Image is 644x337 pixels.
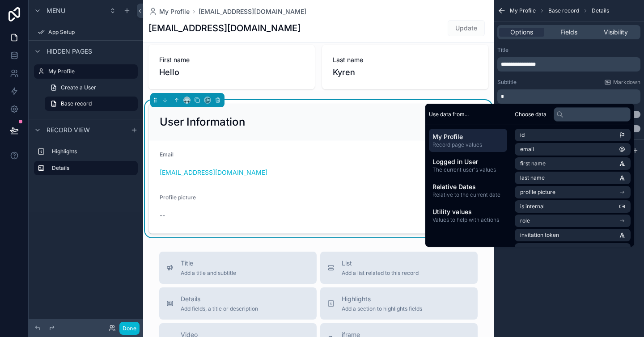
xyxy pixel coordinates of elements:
[432,207,504,216] span: Utility values
[160,115,245,129] h2: User Information
[61,100,92,107] span: Base record
[497,46,508,54] label: Title
[29,140,143,184] div: scrollable content
[560,28,577,37] span: Fields
[342,270,419,277] span: Add a list related to this record
[432,191,504,198] span: Relative to the current date
[432,132,504,141] span: My Profile
[148,22,301,34] h1: [EMAIL_ADDRESS][DOMAIN_NAME]
[432,166,504,173] span: The current user's values
[320,287,478,320] button: HighlightsAdd a section to highlights fields
[160,211,165,220] span: --
[592,7,609,14] span: Details
[159,7,190,16] span: My Profile
[34,25,138,39] a: App Setup
[160,194,196,201] span: Profile picture
[181,259,236,268] span: Title
[159,287,317,320] button: DetailsAdd fields, a title or description
[159,252,317,284] button: TitleAdd a title and subtitle
[181,305,258,312] span: Add fields, a title or description
[48,68,132,75] label: My Profile
[497,89,640,104] div: scrollable content
[432,182,504,191] span: Relative Dates
[342,259,419,268] span: List
[52,148,134,155] label: Highlights
[52,164,131,172] label: Details
[497,57,640,72] div: scrollable content
[510,7,536,14] span: My Profile
[613,79,640,86] span: Markdown
[47,6,65,15] span: Menu
[34,64,138,79] a: My Profile
[148,7,190,16] a: My Profile
[497,79,517,86] label: Subtitle
[45,80,138,95] a: Create a User
[432,157,504,166] span: Logged in User
[47,126,90,135] span: Record view
[604,28,628,37] span: Visibility
[181,295,258,303] span: Details
[342,295,422,303] span: Highlights
[47,47,92,56] span: Hidden pages
[181,270,236,277] span: Add a title and subtitle
[510,28,533,37] span: Options
[61,84,96,91] span: Create a User
[429,111,469,118] span: Use data from...
[119,322,140,335] button: Done
[432,216,504,223] span: Values to help with actions
[199,7,306,16] a: [EMAIL_ADDRESS][DOMAIN_NAME]
[160,168,267,177] a: [EMAIL_ADDRESS][DOMAIN_NAME]
[48,29,136,36] label: App Setup
[320,252,478,284] button: ListAdd a list related to this record
[548,7,579,14] span: Base record
[604,79,640,86] a: Markdown
[432,141,504,148] span: Record page values
[45,97,138,111] a: Base record
[342,305,422,312] span: Add a section to highlights fields
[160,151,174,158] span: Email
[425,125,511,231] div: scrollable content
[515,111,547,118] span: Choose data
